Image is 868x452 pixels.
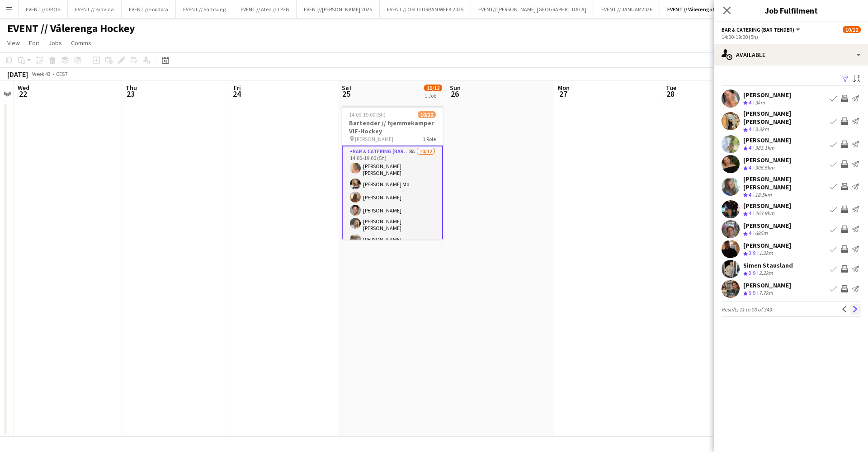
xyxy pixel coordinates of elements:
span: 27 [557,89,570,99]
span: Thu [126,84,137,92]
div: [PERSON_NAME] [743,91,791,99]
button: EVENT // OSLO URBAN WEEK 2025 [380,0,471,18]
button: EVENT // Vålerenga Hockey [660,0,739,18]
span: Bar & Catering (Bar Tender) [722,26,794,33]
span: 25 [340,89,352,99]
span: 14:00-19:00 (5h) [349,111,386,118]
button: EVENT // JANUAR 2026 [594,0,660,18]
div: 18.5km [753,191,774,199]
div: 1 Job [425,92,442,99]
div: [PERSON_NAME] [743,241,791,250]
span: Week 43 [30,71,52,77]
h1: EVENT // Vålerenga Hockey [7,22,135,35]
div: 3.3km [753,126,771,133]
span: Edit [29,39,39,47]
div: 685m [753,230,769,237]
span: 4 [749,144,751,151]
span: 24 [232,89,241,99]
div: 14:00-19:00 (5h) [722,33,861,40]
span: 10/12 [424,85,442,91]
span: 26 [448,89,461,99]
a: Jobs [45,37,66,49]
span: 23 [124,89,137,99]
span: 4 [749,126,751,132]
span: 1 Role [423,136,436,142]
span: 28 [665,89,676,99]
div: CEST [56,71,68,77]
span: 4 [749,230,751,236]
span: 4 [749,164,751,171]
div: [PERSON_NAME] [743,156,791,164]
button: EVENT // Bravida [68,0,122,18]
a: Edit [25,37,43,49]
div: [PERSON_NAME] [743,281,791,289]
span: 4 [749,191,751,198]
div: Available [714,44,868,66]
span: 4 [749,99,751,106]
div: [PERSON_NAME] [743,202,791,210]
div: 383.1km [753,144,776,152]
div: 7.7km [757,289,775,297]
button: EVENT//[PERSON_NAME] 2025 [297,0,380,18]
div: 2.2km [757,269,775,277]
span: View [7,39,20,47]
div: [PERSON_NAME] [PERSON_NAME] [743,109,826,126]
div: [PERSON_NAME] [743,136,791,144]
h3: Job Fulfilment [714,5,868,16]
span: 22 [16,89,29,99]
span: [PERSON_NAME] [355,136,393,142]
button: EVENT// [PERSON_NAME] [GEOGRAPHIC_DATA] [471,0,594,18]
button: EVENT // Samsung [176,0,233,18]
span: Fri [234,84,241,92]
div: 1.2km [757,250,775,257]
div: 263.9km [753,210,776,217]
span: Results 11 to 20 of 343 [722,306,772,313]
button: EVENT // OBOS [19,0,68,18]
button: EVENT // Foodora [122,0,176,18]
a: View [4,37,24,49]
span: Mon [558,84,570,92]
span: 4 [749,210,751,217]
span: 3.9 [749,250,755,256]
div: [PERSON_NAME] [PERSON_NAME] [743,175,826,191]
div: [PERSON_NAME] [743,221,791,230]
h3: Bartender // hjemmekamper VIF-Hockey [342,119,443,135]
span: Sat [342,84,352,92]
span: 3.9 [749,289,755,296]
span: Tue [666,84,676,92]
span: Comms [71,39,91,47]
app-job-card: 14:00-19:00 (5h)10/12Bartender // hjemmekamper VIF-Hockey [PERSON_NAME]1 RoleBar & Catering (Bar ... [342,106,443,240]
a: Comms [67,37,95,49]
span: 10/12 [843,26,861,33]
div: [DATE] [7,70,28,79]
app-card-role: Bar & Catering (Bar Tender)8A10/1214:00-19:00 (5h)[PERSON_NAME] [PERSON_NAME][PERSON_NAME] Mo[PER... [342,146,443,328]
span: Wed [18,84,29,92]
span: 10/12 [418,111,436,118]
button: Bar & Catering (Bar Tender) [722,26,802,33]
div: 306.5km [753,164,776,172]
div: Simen Stausland [743,261,793,269]
button: EVENT // Atea // TP2B [233,0,297,18]
span: Sun [450,84,461,92]
div: 3km [753,99,767,107]
span: 3.9 [749,269,755,276]
span: Jobs [48,39,62,47]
